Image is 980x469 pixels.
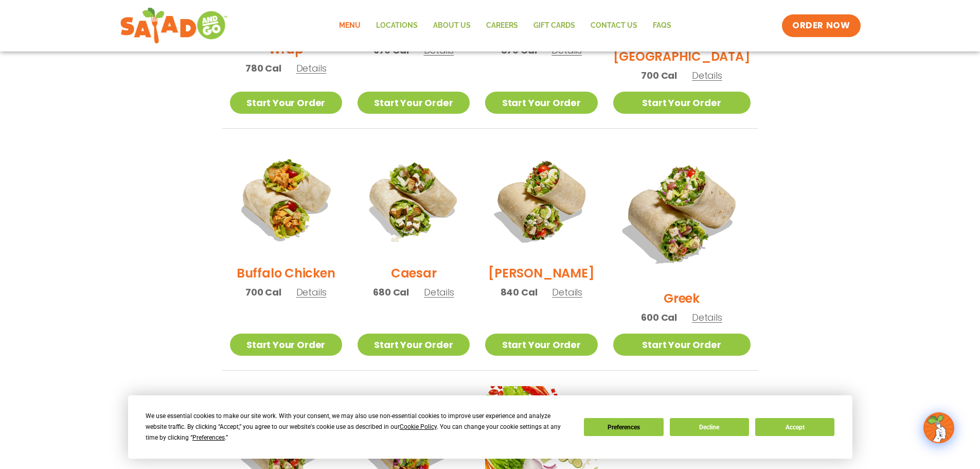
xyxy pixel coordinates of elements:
[755,418,834,436] button: Accept
[485,92,597,114] a: Start Your Order
[128,395,852,459] div: Cookie Consent Prompt
[245,285,281,299] span: 700 Cal
[613,144,751,282] img: Product photo for Greek Wrap
[782,14,860,37] a: ORDER NOW
[368,14,425,38] a: Locations
[488,264,594,282] h2: [PERSON_NAME]
[478,14,526,38] a: Careers
[501,285,538,299] span: 840 Cal
[485,144,597,256] img: Product photo for Cobb Wrap
[296,286,327,299] span: Details
[485,334,597,356] a: Start Your Order
[230,144,342,256] img: Product photo for Buffalo Chicken Wrap
[613,92,751,114] a: Start Your Order
[526,14,583,38] a: GIFT CARDS
[373,285,409,299] span: 680 Cal
[358,92,470,114] a: Start Your Order
[391,264,437,282] h2: Caesar
[584,418,663,436] button: Preferences
[331,14,368,38] a: Menu
[192,434,225,441] span: Preferences
[120,5,228,46] img: new-SAG-logo-768×292
[645,14,679,38] a: FAQs
[924,413,953,442] img: wpChatIcon
[425,14,478,38] a: About Us
[146,411,572,443] div: We use essential cookies to make our site work. With your consent, we may also use non-essential ...
[583,14,645,38] a: Contact Us
[792,20,850,32] span: ORDER NOW
[400,423,437,430] span: Cookie Policy
[245,61,281,75] span: 780 Cal
[237,264,335,282] h2: Buffalo Chicken
[613,47,751,65] h2: [GEOGRAPHIC_DATA]
[230,92,342,114] a: Start Your Order
[641,68,677,82] span: 700 Cal
[641,310,677,324] span: 600 Cal
[358,334,470,356] a: Start Your Order
[358,144,470,256] img: Product photo for Caesar Wrap
[230,334,342,356] a: Start Your Order
[613,334,751,356] a: Start Your Order
[692,69,722,82] span: Details
[552,286,582,299] span: Details
[664,289,700,307] h2: Greek
[424,286,454,299] span: Details
[692,311,722,324] span: Details
[670,418,749,436] button: Decline
[331,14,679,38] nav: Menu
[296,62,327,75] span: Details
